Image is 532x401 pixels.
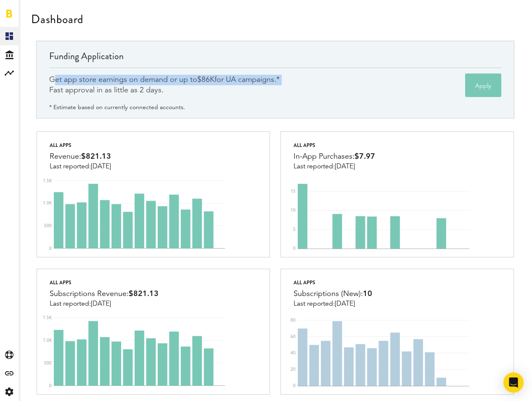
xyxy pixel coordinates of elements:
[43,201,52,205] text: 1.0K
[25,9,32,27] span: Dashboard
[44,224,52,228] text: 500
[49,102,185,113] div: * Estimate based on currently connected accounts.
[294,300,372,308] div: Last reported:
[43,338,52,343] text: 1.0K
[291,318,296,322] text: 80
[291,189,296,194] text: 15
[91,163,111,170] span: [DATE]
[291,367,296,372] text: 20
[31,13,83,26] div: Dashboard
[293,228,296,232] text: 5
[49,246,52,251] text: 0
[503,372,524,393] div: Open Intercom Messenger
[50,278,159,288] div: All apps
[465,73,501,97] button: Apply
[43,179,52,183] text: 1.5K
[43,316,52,320] text: 1.5K
[294,163,375,170] div: Last reported:
[81,153,111,160] span: $821.13
[291,335,296,339] text: 60
[293,246,296,251] text: 0
[293,384,296,388] text: 0
[294,288,372,300] div: Subscriptions (New):
[335,301,355,307] span: [DATE]
[355,153,375,160] span: $7.97
[61,6,92,13] span: Support
[363,290,372,298] span: 10
[49,75,280,96] div: Get app store earnings on demand or up to for UA campaigns.* Fast approval in as little as 2 days.
[294,278,372,288] div: All apps
[294,150,375,163] div: In-App Purchases:
[129,290,159,298] span: $821.13
[44,361,52,365] text: 500
[291,351,296,355] text: 40
[50,163,111,170] div: Last reported:
[50,140,111,150] div: All apps
[50,288,159,300] div: Subscriptions Revenue:
[49,50,502,68] div: Funding Application
[91,301,111,307] span: [DATE]
[335,163,355,170] span: [DATE]
[294,140,375,150] div: All apps
[197,76,214,84] span: $86K
[291,208,296,212] text: 10
[49,384,52,388] text: 0
[50,150,111,163] div: Revenue:
[50,300,159,308] div: Last reported:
